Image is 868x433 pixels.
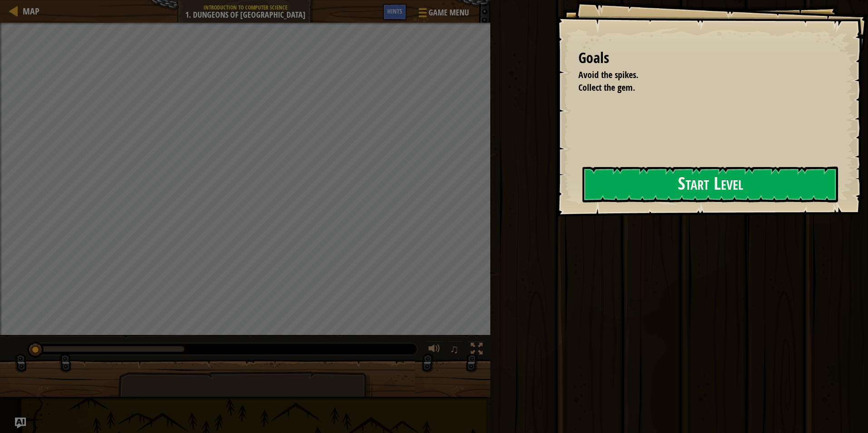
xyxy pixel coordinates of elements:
[578,48,836,69] div: Goals
[468,341,486,359] button: Toggle fullscreen
[429,7,469,19] span: Game Menu
[582,167,838,202] button: Start Level
[387,7,402,15] span: Hints
[425,341,444,359] button: Adjust volume
[567,69,834,82] li: Avoid the spikes.
[448,341,464,359] button: ♫
[578,81,635,93] span: Collect the gem.
[23,5,39,17] span: Map
[578,69,638,81] span: Avoid the spikes.
[567,81,834,94] li: Collect the gem.
[411,4,474,25] button: Game Menu
[18,5,39,17] a: Map
[450,342,459,356] span: ♫
[15,418,26,428] button: Ask AI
